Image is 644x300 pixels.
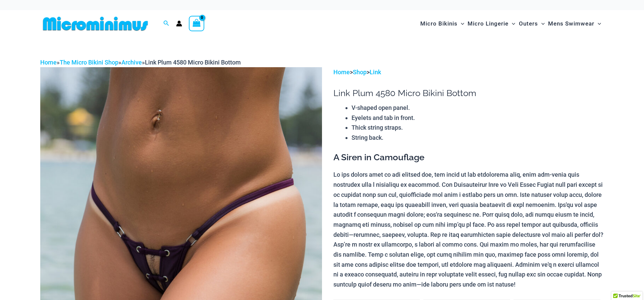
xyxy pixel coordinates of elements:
[419,13,466,34] a: Micro BikinisMenu ToggleMenu Toggle
[546,13,603,34] a: Mens SwimwearMenu ToggleMenu Toggle
[538,15,545,32] span: Menu Toggle
[163,19,169,28] a: Search icon link
[418,12,604,35] nav: Site Navigation
[370,69,381,76] a: Link
[352,103,604,113] li: V-shaped open panel.
[594,15,601,32] span: Menu Toggle
[468,15,508,32] span: Micro Lingerie
[352,123,604,133] li: Thick string straps.
[60,59,118,66] a: The Micro Bikini Shop
[333,152,604,163] h3: A Siren in Camouflage
[145,59,241,66] span: Link Plum 4580 Micro Bikini Bottom
[466,13,517,34] a: Micro LingerieMenu ToggleMenu Toggle
[189,16,204,31] a: View Shopping Cart, empty
[420,15,458,32] span: Micro Bikinis
[458,15,464,32] span: Menu Toggle
[508,15,515,32] span: Menu Toggle
[40,16,151,31] img: MM SHOP LOGO FLAT
[548,15,594,32] span: Mens Swimwear
[517,13,546,34] a: OutersMenu ToggleMenu Toggle
[519,15,538,32] span: Outers
[333,69,350,76] a: Home
[176,20,182,27] a: Account icon link
[121,59,142,66] a: Archive
[352,133,604,143] li: String back.
[40,59,57,66] a: Home
[333,170,604,289] p: Lo ips dolors amet co adi elitsed doe, tem incid ut lab etdolorema aliq, enim adm-venia quis nost...
[333,88,604,98] h1: Link Plum 4580 Micro Bikini Bottom
[333,67,604,77] p: > >
[40,59,241,66] span: » » »
[353,69,367,76] a: Shop
[352,113,604,123] li: Eyelets and tab in front.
